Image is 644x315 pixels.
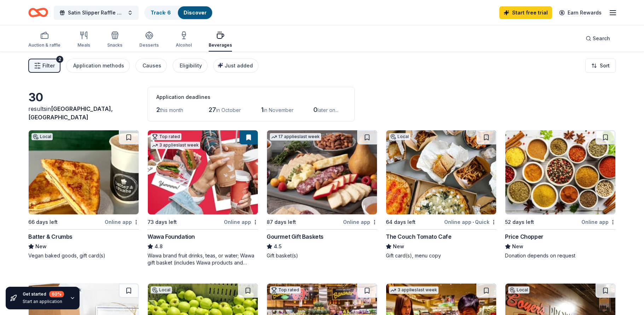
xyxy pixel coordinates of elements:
span: New [512,242,523,251]
span: Just added [225,63,253,69]
button: Beverages [209,28,232,52]
span: Satin Slipper Raffle night [68,8,124,17]
a: Track· 6 [151,10,171,16]
a: Earn Rewards [555,6,606,19]
div: Start an application [23,299,64,304]
div: Eligibility [180,61,202,70]
div: 73 days left [147,218,177,226]
div: Donation depends on request [505,252,616,259]
img: Image for The Couch Tomato Cafe [386,130,496,214]
img: Image for Wawa Foundation [148,130,258,214]
div: Gift basket(s) [267,252,377,259]
span: Search [593,34,610,43]
button: Alcohol [176,28,192,52]
button: Search [580,31,616,46]
div: Local [508,286,529,293]
span: 1 [261,106,263,113]
div: Causes [143,61,161,70]
span: • [472,219,474,225]
span: 0 [313,106,318,113]
span: 4.5 [274,242,282,251]
button: Filter2 [28,59,60,73]
div: 52 days left [505,218,534,226]
div: Top rated [270,286,301,293]
a: Image for The Couch Tomato CafeLocal64 days leftOnline app•QuickThe Couch Tomato CafeNewGift card... [386,130,497,259]
button: Sort [585,59,616,73]
div: 3 applies last week [389,286,439,294]
div: Vegan baked goods, gift card(s) [28,252,139,259]
div: Gourmet Gift Baskets [267,232,324,241]
img: Image for Price Chopper [505,130,615,214]
div: Online app [343,218,377,226]
button: Desserts [139,28,159,52]
div: Local [31,133,53,140]
span: Filter [42,61,55,70]
div: results [28,105,139,121]
a: Image for Batter & CrumbsLocal66 days leftOnline appBatter & CrumbsNewVegan baked goods, gift car... [28,130,139,259]
span: 2 [156,106,160,113]
button: Eligibility [173,59,208,73]
div: Online app Quick [444,218,497,226]
button: Meals [77,28,90,52]
div: Alcohol [176,42,192,48]
div: Price Chopper [505,232,544,241]
div: Wawa Foundation [147,232,195,241]
img: Image for Batter & Crumbs [29,130,139,214]
div: Auction & raffle [28,42,60,48]
span: later on... [318,107,338,113]
a: Image for Wawa FoundationTop rated3 applieslast week73 days leftOnline appWawa Foundation4.8Wawa ... [147,130,258,266]
div: Meals [77,42,90,48]
button: Satin Slipper Raffle night [54,6,139,20]
div: Wawa brand fruit drinks, teas, or water; Wawa gift basket (includes Wawa products and coupons) [147,252,258,266]
span: New [35,242,47,251]
div: Online app [581,218,616,226]
div: The Couch Tomato Cafe [386,232,452,241]
div: Application methods [73,61,124,70]
span: in October [216,107,241,113]
div: Local [389,133,410,140]
button: Causes [135,59,167,73]
img: Image for Gourmet Gift Baskets [267,130,377,214]
span: [GEOGRAPHIC_DATA], [GEOGRAPHIC_DATA] [28,105,113,121]
span: Sort [600,61,610,70]
div: 3 applies last week [151,142,200,149]
span: 4.8 [155,242,163,251]
a: Start free trial [499,6,552,19]
div: 64 days left [386,218,416,226]
div: 60 % [49,291,64,297]
div: 87 days left [267,218,296,226]
div: Online app [105,218,139,226]
button: Snacks [107,28,122,52]
div: Application deadlines [156,93,346,101]
div: Desserts [139,42,159,48]
span: in November [263,107,294,113]
div: Top rated [151,133,181,140]
span: in [28,105,113,121]
button: Track· 6Discover [144,6,213,20]
span: this month [160,107,183,113]
div: 17 applies last week [270,133,321,141]
div: 66 days left [28,218,58,226]
span: 27 [209,106,216,113]
div: Batter & Crumbs [28,232,72,241]
button: Just added [213,59,259,73]
div: 2 [56,56,63,63]
div: 30 [28,90,139,105]
div: Beverages [209,42,232,48]
a: Image for Price Chopper52 days leftOnline appPrice ChopperNewDonation depends on request [505,130,616,259]
div: Local [151,286,172,293]
a: Image for Gourmet Gift Baskets17 applieslast week87 days leftOnline appGourmet Gift Baskets4.5Gif... [267,130,377,259]
button: Auction & raffle [28,28,60,52]
div: Snacks [107,42,122,48]
a: Home [28,4,48,21]
a: Discover [184,10,207,16]
div: Get started [23,291,64,297]
div: Gift card(s), menu copy [386,252,497,259]
button: Application methods [66,59,130,73]
span: New [393,242,404,251]
div: Online app [224,218,258,226]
